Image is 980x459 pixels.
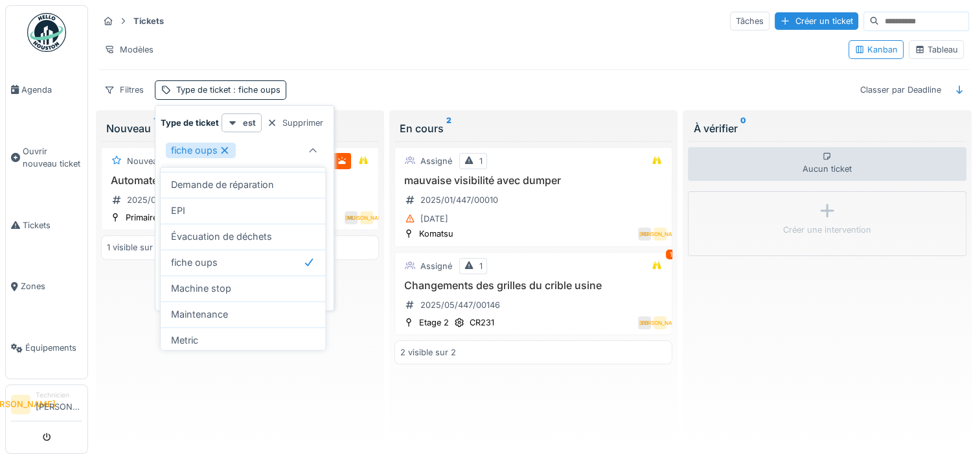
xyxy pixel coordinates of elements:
[36,390,82,418] li: [PERSON_NAME]
[666,250,675,259] div: 1
[420,155,452,167] div: Assigné
[127,155,163,167] div: Nouveau
[126,211,157,224] div: Primaire
[730,12,769,30] div: Tâches
[166,143,236,158] div: fiche oups
[21,280,82,292] span: Zones
[154,121,157,136] sup: 1
[128,15,169,27] strong: Tickets
[420,260,452,272] div: Assigné
[446,121,451,136] sup: 2
[854,80,947,99] div: Classer par Deadline
[470,316,494,329] div: CR231
[127,194,209,206] div: 2025/08/447/00238
[106,121,374,136] div: Nouveau
[740,121,746,136] sup: 0
[171,230,272,244] span: Évacuation de déchets
[171,204,185,218] span: EPI
[171,307,228,322] span: Maintenance
[171,178,274,192] span: Demande de réparation
[345,211,358,224] div: ML
[243,117,256,129] strong: est
[479,155,483,167] div: 1
[98,40,159,59] div: Modèles
[171,333,198,347] span: Metric
[654,316,667,329] div: [PERSON_NAME]
[161,117,219,129] strong: Type de ticket
[400,346,456,359] div: 2 visible sur 2
[419,228,453,240] div: Komatsu
[176,84,280,96] div: Type de ticket
[217,163,328,181] div: Ajouter une condition
[854,43,898,56] div: Kanban
[11,395,30,414] li: [PERSON_NAME]
[231,85,280,95] span: : fiche oups
[915,43,958,56] div: Tableau
[262,114,328,132] div: Supprimer
[479,260,483,272] div: 1
[400,121,667,136] div: En cours
[638,228,651,241] div: RD
[419,316,449,329] div: Etage 2
[27,13,66,52] img: Badge_color-CXgf-gQk.svg
[36,390,82,400] div: Technicien
[21,84,82,96] span: Agenda
[107,241,159,253] div: 1 visible sur 1
[23,145,82,170] span: Ouvrir nouveau ticket
[98,80,150,99] div: Filtres
[400,279,667,292] h3: Changements des grilles du crible usine
[783,224,871,236] div: Créer une intervention
[25,342,82,354] span: Équipements
[688,147,966,181] div: Aucun ticket
[420,194,498,206] div: 2025/01/447/00010
[420,213,448,225] div: [DATE]
[654,228,667,241] div: [PERSON_NAME]
[107,174,373,187] h3: Automate
[23,219,82,231] span: Tickets
[420,299,500,311] div: 2025/05/447/00146
[400,174,667,187] h3: mauvaise visibilité avec dumper
[360,211,373,224] div: [PERSON_NAME]
[171,255,218,270] span: fiche oups
[638,316,651,329] div: ED
[693,121,961,136] div: À vérifier
[775,12,858,30] div: Créer un ticket
[171,281,231,296] span: Machine stop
